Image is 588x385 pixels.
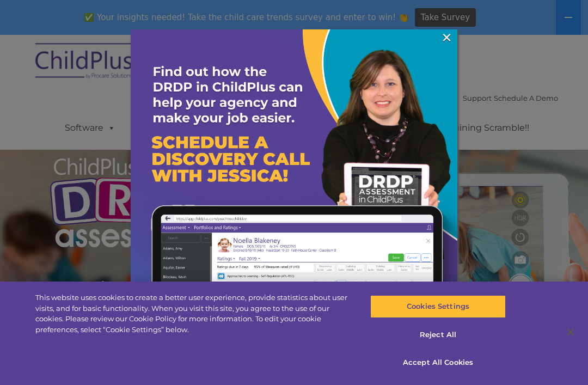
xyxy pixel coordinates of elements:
[559,320,583,344] button: Close
[35,292,353,335] div: This website uses cookies to create a better user experience, provide statistics about user visit...
[370,295,505,318] button: Cookies Settings
[370,323,505,346] button: Reject All
[440,32,453,43] a: ×
[370,351,505,374] button: Accept All Cookies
